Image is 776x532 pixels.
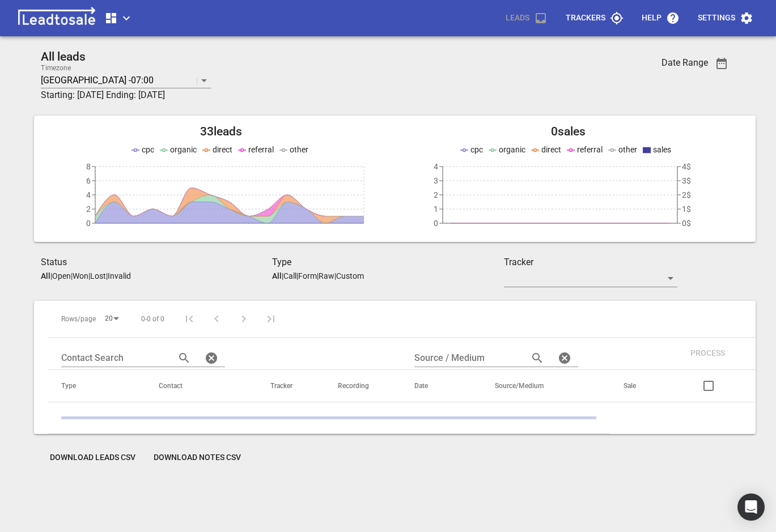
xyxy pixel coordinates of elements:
[290,145,308,154] span: other
[682,176,691,185] tspan: 3$
[86,176,91,185] tspan: 6
[434,176,438,185] tspan: 3
[48,370,145,402] th: Type
[577,145,603,154] span: referral
[170,145,197,154] span: organic
[682,190,691,199] tspan: 2$
[145,448,250,468] button: Download Notes CSV
[100,311,123,326] div: 20
[41,74,154,87] p: [GEOGRAPHIC_DATA] -07:00
[106,271,108,280] span: |
[86,162,91,171] tspan: 8
[50,452,135,463] span: Download Leads CSV
[145,370,257,402] th: Contact
[41,50,620,64] h2: All leads
[470,145,483,154] span: cpc
[434,219,438,228] tspan: 0
[610,370,668,402] th: Sale
[108,271,131,280] p: Invalid
[296,271,298,280] span: |
[41,448,145,468] button: Download Leads CSV
[661,57,708,68] h3: Date Range
[272,256,503,269] h3: Type
[708,50,735,77] button: Date Range
[319,271,334,280] p: Raw
[642,12,661,24] p: Help
[14,7,100,29] img: logo
[213,145,232,154] span: direct
[141,314,164,324] span: 0-0 of 0
[86,205,91,214] tspan: 2
[272,271,282,280] aside: All
[324,370,401,402] th: Recording
[86,219,91,228] tspan: 0
[90,271,106,280] p: Lost
[401,370,481,402] th: Date
[41,65,71,71] label: Timezone
[86,190,91,199] tspan: 4
[41,88,620,102] h3: Starting: [DATE] Ending: [DATE]
[248,145,274,154] span: referral
[682,205,691,214] tspan: 1$
[298,271,317,280] p: Form
[737,493,765,521] div: Open Intercom Messenger
[282,271,283,280] span: |
[653,145,671,154] span: sales
[481,370,610,402] th: Source/Medium
[48,125,395,139] h2: 33 leads
[41,256,272,269] h3: Status
[283,271,296,280] p: Call
[88,271,90,280] span: |
[566,12,605,24] p: Trackers
[698,12,735,24] p: Settings
[504,256,677,269] h3: Tracker
[682,219,691,228] tspan: 0$
[61,314,96,324] span: Rows/page
[434,162,438,171] tspan: 4
[336,271,364,280] p: Custom
[395,125,743,139] h2: 0 sales
[142,145,154,154] span: cpc
[257,370,324,402] th: Tracker
[317,271,319,280] span: |
[434,205,438,214] tspan: 1
[73,271,88,280] p: Won
[682,162,691,171] tspan: 4$
[434,190,438,199] tspan: 2
[499,145,525,154] span: organic
[154,452,241,463] span: Download Notes CSV
[41,271,50,280] aside: All
[71,271,73,280] span: |
[52,271,71,280] p: Open
[50,271,52,280] span: |
[541,145,561,154] span: direct
[334,271,336,280] span: |
[618,145,637,154] span: other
